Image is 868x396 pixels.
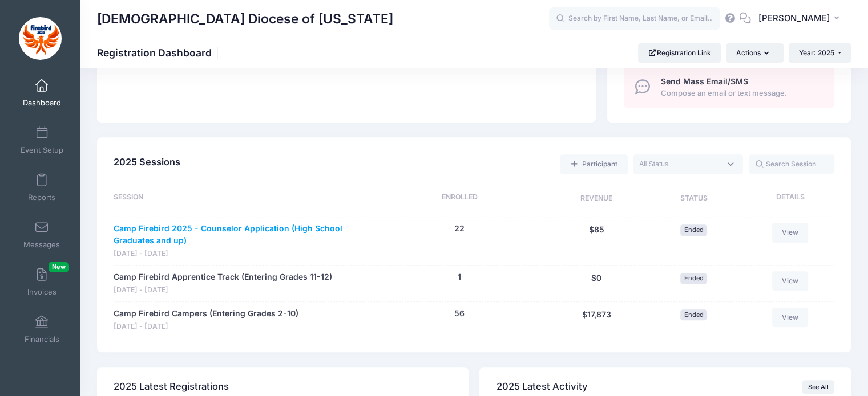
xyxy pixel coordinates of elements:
span: Compose an email or text message. [661,88,821,99]
a: View [772,308,809,327]
a: Camp Firebird Apprentice Track (Entering Grades 11-12) [114,271,332,283]
input: Search by First Name, Last Name, or Email... [549,7,720,30]
span: Send Mass Email/SMS [661,76,748,86]
button: 22 [454,223,465,235]
a: Add a new manual registration [560,154,627,174]
div: Revenue [546,192,647,206]
img: Episcopal Diocese of Missouri [19,17,62,60]
div: Status [647,192,741,206]
span: Financials [25,334,59,344]
textarea: Search [639,159,720,169]
a: Camp Firebird Campers (Entering Grades 2-10) [114,308,298,320]
span: Year: 2025 [799,48,834,57]
h1: Registration Dashboard [97,47,221,59]
span: 2025 Sessions [114,156,180,168]
a: Messages [15,215,69,255]
div: $0 [546,271,647,296]
span: [DATE] - [DATE] [114,285,332,296]
button: [PERSON_NAME] [751,6,851,32]
a: View [772,271,809,291]
span: Ended [680,309,707,320]
span: New [49,262,69,272]
button: 1 [458,271,461,283]
h1: [DEMOGRAPHIC_DATA] Diocese of [US_STATE] [97,6,393,32]
div: Details [741,192,834,206]
a: Camp Firebird 2025 - Counselor Application (High School Graduates and up) [114,223,368,247]
button: Actions [726,43,783,63]
a: Event Setup [15,120,69,160]
a: Dashboard [15,73,69,113]
span: Invoices [27,287,56,297]
a: Reports [15,168,69,207]
a: Financials [15,309,69,349]
input: Search Session [749,154,834,174]
span: Event Setup [21,145,63,155]
span: Ended [680,224,707,235]
span: Reports [28,193,55,202]
div: Session [114,192,373,206]
div: $85 [546,223,647,259]
button: Year: 2025 [789,43,851,63]
a: Registration Link [638,43,721,63]
span: Dashboard [23,98,61,108]
span: [PERSON_NAME] [758,12,830,25]
div: Enrolled [373,192,546,206]
a: See All [802,380,834,394]
span: Messages [23,240,60,250]
a: Send Mass Email/SMS Compose an email or text message. [624,66,834,108]
span: [DATE] - [DATE] [114,248,368,259]
span: Ended [680,273,707,284]
span: [DATE] - [DATE] [114,321,298,332]
button: 56 [454,308,465,320]
a: View [772,223,809,242]
div: $17,873 [546,308,647,332]
a: InvoicesNew [15,262,69,302]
